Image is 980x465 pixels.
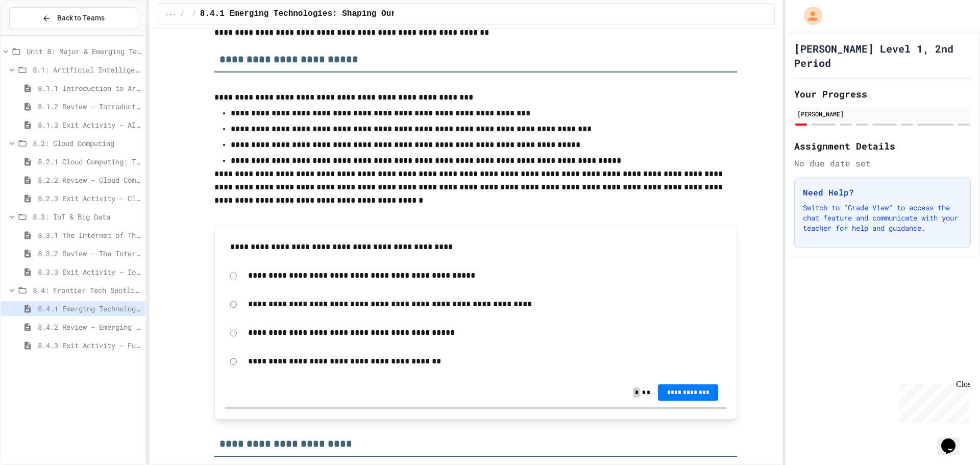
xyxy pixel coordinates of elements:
[192,10,196,18] span: /
[33,211,141,222] span: 8.3: IoT & Big Data
[38,266,141,277] span: 8.3.3 Exit Activity - IoT Data Detective Challenge
[794,139,971,153] h2: Assignment Details
[937,424,970,455] iframe: chat widget
[794,41,971,70] h1: [PERSON_NAME] Level 1, 2nd Period
[38,193,141,204] span: 8.2.3 Exit Activity - Cloud Service Detective
[38,230,141,240] span: 8.3.1 The Internet of Things and Big Data: Our Connected Digital World
[9,7,137,29] button: Back to Teams
[797,109,968,118] div: [PERSON_NAME]
[794,87,971,101] h2: Your Progress
[38,119,141,130] span: 8.1.3 Exit Activity - AI Detective
[895,380,970,423] iframe: chat widget
[38,175,141,185] span: 8.2.2 Review - Cloud Computing
[33,64,141,75] span: 8.1: Artificial Intelligence Basics
[38,322,141,332] span: 8.4.2 Review - Emerging Technologies: Shaping Our Digital Future
[38,303,141,314] span: 8.4.1 Emerging Technologies: Shaping Our Digital Future
[27,46,141,57] span: Unit 8: Major & Emerging Technologies
[200,8,470,20] span: 8.4.1 Emerging Technologies: Shaping Our Digital Future
[38,248,141,259] span: 8.3.2 Review - The Internet of Things and Big Data
[803,186,962,199] h3: Need Help?
[38,340,141,351] span: 8.4.3 Exit Activity - Future Tech Challenge
[33,138,141,149] span: 8.2: Cloud Computing
[803,203,962,233] p: Switch to "Grade View" to access the chat feature and communicate with your teacher for help and ...
[33,285,141,296] span: 8.4: Frontier Tech Spotlight
[165,10,177,18] span: ...
[793,4,825,28] div: My Account
[38,156,141,167] span: 8.2.1 Cloud Computing: Transforming the Digital World
[4,4,70,65] div: Chat with us now!Close
[180,10,184,18] span: /
[57,13,105,23] span: Back to Teams
[38,83,141,93] span: 8.1.1 Introduction to Artificial Intelligence
[794,157,971,169] div: No due date set
[38,101,141,112] span: 8.1.2 Review - Introduction to Artificial Intelligence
